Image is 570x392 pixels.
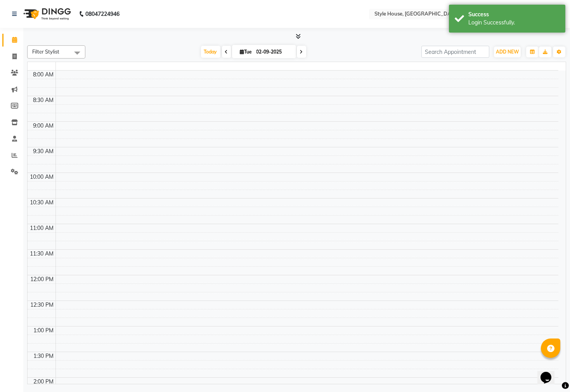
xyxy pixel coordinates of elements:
input: 2025-09-02 [254,46,293,58]
span: Today [201,46,220,58]
b: 08047224946 [85,3,120,25]
iframe: chat widget [537,361,562,384]
div: 2:00 PM [32,378,55,386]
div: Login Successfully. [468,19,560,27]
div: 12:30 PM [29,301,55,309]
div: Success [468,10,560,19]
div: 1:30 PM [32,352,55,360]
div: 1:00 PM [32,326,55,335]
div: 9:30 AM [32,147,55,155]
div: 11:00 AM [29,224,55,232]
button: ADD NEW [494,47,521,57]
img: logo [20,3,73,25]
div: 9:00 AM [32,122,55,130]
span: Tue [238,49,254,55]
div: 10:30 AM [29,199,55,207]
div: 8:30 AM [32,96,55,104]
div: 10:00 AM [29,173,55,181]
div: 12:00 PM [29,275,55,283]
span: Filter Stylist [32,48,59,55]
div: 11:30 AM [29,250,55,258]
input: Search Appointment [421,46,489,58]
span: ADD NEW [496,49,519,55]
div: 8:00 AM [32,71,55,79]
